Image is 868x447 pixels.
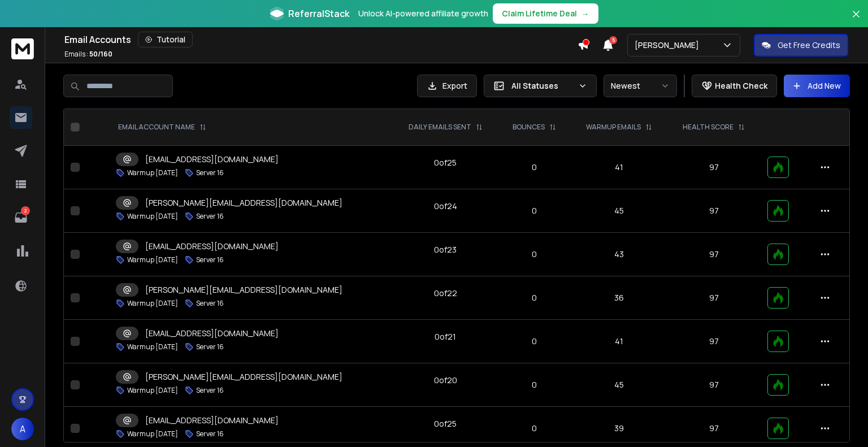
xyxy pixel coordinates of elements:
[754,34,848,57] button: Get Free Credits
[692,75,777,97] button: Health Check
[11,418,34,440] button: A
[434,244,457,255] div: 0 of 23
[145,284,342,296] p: [PERSON_NAME][EMAIL_ADDRESS][DOMAIN_NAME]
[667,233,760,276] td: 97
[434,201,457,212] div: 0 of 24
[667,189,760,233] td: 97
[715,80,767,92] p: Health Check
[145,371,342,383] p: [PERSON_NAME][EMAIL_ADDRESS][DOMAIN_NAME]
[778,40,840,51] p: Get Free Credits
[434,418,457,429] div: 0 of 25
[434,157,457,168] div: 0 of 25
[506,336,563,347] p: 0
[21,206,30,215] p: 2
[434,375,457,386] div: 0 of 20
[570,363,667,407] td: 45
[127,168,178,177] p: Warmup [DATE]
[683,123,734,132] p: HEALTH SCORE
[570,320,667,363] td: 41
[89,49,112,59] span: 50 / 160
[358,8,488,19] p: Unlock AI-powered affiliate growth
[145,241,279,252] p: [EMAIL_ADDRESS][DOMAIN_NAME]
[506,379,563,390] p: 0
[784,75,850,97] button: Add New
[570,146,667,189] td: 41
[493,3,598,24] button: Claim Lifetime Deal→
[127,342,178,351] p: Warmup [DATE]
[581,8,589,19] span: →
[10,206,32,229] a: 2
[570,276,667,320] td: 36
[409,123,471,132] p: DAILY EMAILS SENT
[196,212,224,221] p: Server 16
[127,212,178,221] p: Warmup [DATE]
[127,255,178,264] p: Warmup [DATE]
[138,32,193,47] button: Tutorial
[506,423,563,434] p: 0
[435,331,456,342] div: 0 of 21
[511,80,574,92] p: All Statuses
[196,299,224,308] p: Server 16
[145,415,279,426] p: [EMAIL_ADDRESS][DOMAIN_NAME]
[667,146,760,189] td: 97
[609,36,617,44] span: 5
[64,32,578,47] div: Email Accounts
[127,299,178,308] p: Warmup [DATE]
[196,342,224,351] p: Server 16
[513,123,545,132] p: BOUNCES
[667,276,760,320] td: 97
[570,189,667,233] td: 45
[635,40,704,51] p: [PERSON_NAME]
[434,288,457,299] div: 0 of 22
[506,162,563,173] p: 0
[145,328,279,339] p: [EMAIL_ADDRESS][DOMAIN_NAME]
[288,7,349,20] span: ReferralStack
[586,123,641,132] p: WARMUP EMAILS
[127,386,178,395] p: Warmup [DATE]
[145,197,342,209] p: [PERSON_NAME][EMAIL_ADDRESS][DOMAIN_NAME]
[667,363,760,407] td: 97
[570,233,667,276] td: 43
[604,75,677,97] button: Newest
[506,249,563,260] p: 0
[196,255,224,264] p: Server 16
[127,429,178,439] p: Warmup [DATE]
[667,320,760,363] td: 97
[145,154,279,165] p: [EMAIL_ADDRESS][DOMAIN_NAME]
[196,386,224,395] p: Server 16
[506,292,563,303] p: 0
[196,429,224,439] p: Server 16
[118,123,206,132] div: EMAIL ACCOUNT NAME
[849,7,863,34] button: Close banner
[506,205,563,216] p: 0
[417,75,477,97] button: Export
[64,50,112,59] p: Emails :
[196,168,224,177] p: Server 16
